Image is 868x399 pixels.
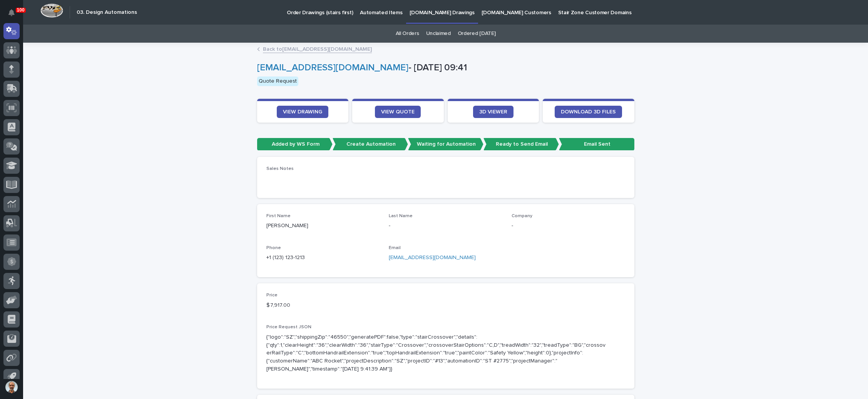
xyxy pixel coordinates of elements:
[389,246,401,250] span: Email
[561,109,616,115] span: DOWNLOAD 3D FILES
[389,255,476,260] a: [EMAIL_ADDRESS][DOMAIN_NAME]
[263,44,372,53] a: Back to[EMAIL_ADDRESS][DOMAIN_NAME]
[473,106,513,118] a: 3D VIEWER
[266,293,278,298] span: Price
[381,109,415,115] span: VIEW QUOTE
[375,106,421,118] a: VIEW QUOTE
[3,379,20,395] button: users-avatar
[396,25,419,43] a: All Orders
[266,333,607,373] p: {"logo":"SZ","shippingZip":"46550","generatePDF":false,"type":"stairCrossover","details":{"qty":1...
[257,138,333,151] p: Added by WS Form
[3,5,20,21] button: Notifications
[283,109,322,115] span: VIEW DRAWING
[512,214,532,218] span: Company
[77,9,137,16] h2: 03. Design Automations
[408,138,483,151] p: Waiting for Automation
[266,255,305,260] a: +1 (123) 123-1213
[17,7,25,13] p: 100
[512,222,625,230] p: -
[333,138,408,151] p: Create Automation
[10,9,20,22] div: Notifications100
[389,214,413,218] span: Last Name
[483,138,559,151] p: Ready to Send Email
[479,109,507,115] span: 3D VIEWER
[555,106,622,118] a: DOWNLOAD 3D FILES
[266,325,311,329] span: Price Request JSON
[266,214,291,218] span: First Name
[266,166,294,171] span: Sales Notes
[277,106,328,118] a: VIEW DRAWING
[426,25,451,43] a: Unclaimed
[257,76,298,86] div: Quote Request
[257,63,408,72] a: [EMAIL_ADDRESS][DOMAIN_NAME]
[458,25,496,43] a: Ordered [DATE]
[389,222,502,230] p: -
[266,301,380,309] p: $ 7,917.00
[40,3,63,18] img: Workspace Logo
[266,246,281,250] span: Phone
[257,62,631,73] p: - [DATE] 09:41
[266,222,380,230] p: [PERSON_NAME]
[559,138,634,151] p: Email Sent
